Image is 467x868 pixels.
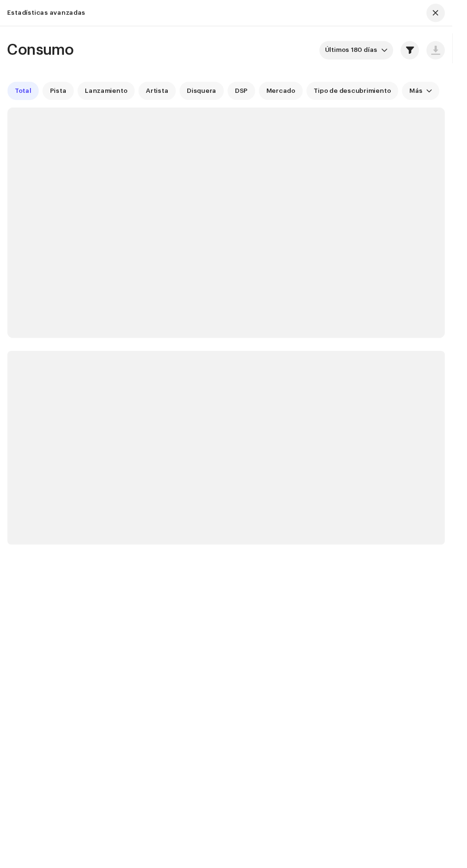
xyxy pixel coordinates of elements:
[243,90,256,98] span: DSP
[8,44,76,60] span: Consumo
[275,90,305,98] span: Mercado
[394,42,400,61] div: dropdown trigger
[193,90,223,98] span: Disquera
[151,90,174,98] span: Artista
[324,90,404,98] span: Tipo de descubrimiento
[51,90,69,98] span: Pista
[15,90,32,98] span: Total
[8,10,88,17] div: Estadísticas avanzadas
[423,90,437,98] div: Más
[335,42,394,61] span: Últimos 180 días
[88,90,132,98] span: Lanzamiento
